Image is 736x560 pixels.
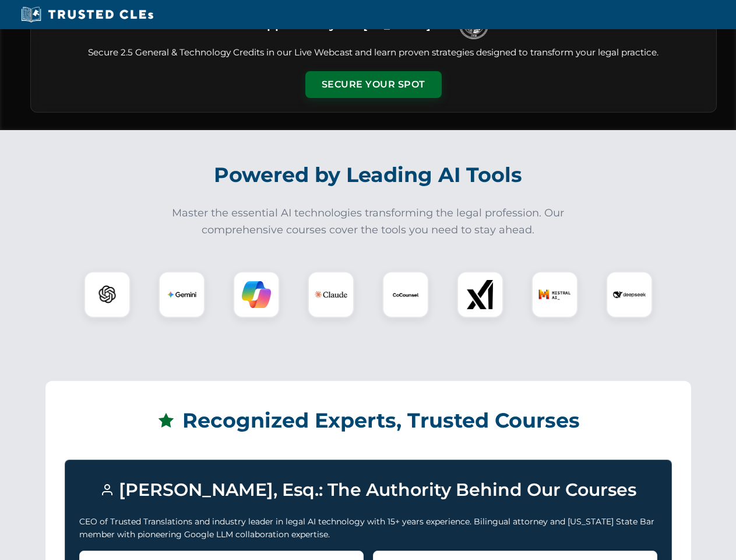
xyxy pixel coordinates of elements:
[65,400,672,441] h2: Recognized Experts, Trusted Courses
[613,278,646,311] img: DeepSeek Logo
[17,6,157,23] img: Trusted CLEs
[308,271,354,318] div: Claude
[45,155,691,195] h2: Powered by Leading AI Tools
[457,271,503,318] div: xAI
[606,271,653,318] div: DeepSeek
[159,271,205,318] div: Gemini
[538,278,571,311] img: Mistral AI Logo
[466,280,495,309] img: xAI Logo
[391,280,420,309] img: CoCounsel Logo
[164,205,572,239] p: Master the essential AI technologies transforming the legal profession. Our comprehensive courses...
[79,515,657,541] p: CEO of Trusted Translations and industry leader in legal AI technology with 15+ years experience....
[305,71,442,98] button: Secure Your Spot
[242,280,271,309] img: Copilot Logo
[233,271,280,318] div: Copilot
[382,271,429,318] div: CoCounsel
[79,474,657,506] h3: [PERSON_NAME], Esq.: The Authority Behind Our Courses
[84,271,131,318] div: ChatGPT
[45,46,702,60] p: Secure 2.5 General & Technology Credits in our Live Webcast and learn proven strategies designed ...
[167,280,196,309] img: Gemini Logo
[315,278,347,311] img: Claude Logo
[90,278,124,311] img: ChatGPT Logo
[531,271,578,318] div: Mistral AI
